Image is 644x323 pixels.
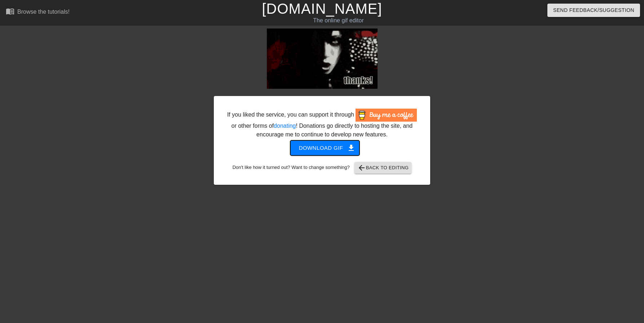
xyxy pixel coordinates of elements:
[299,143,351,153] span: Download gif
[547,4,640,17] button: Send Feedback/Suggestion
[6,7,14,16] span: menu_book
[553,6,634,15] span: Send Feedback/Suggestion
[267,29,378,89] img: 1HVjcBem.gif
[17,9,70,15] div: Browse the tutorials!
[290,140,360,156] button: Download gif
[6,7,70,18] a: Browse the tutorials!
[357,163,409,172] span: Back to Editing
[274,123,296,129] a: donating
[347,144,356,152] span: get_app
[284,144,360,150] a: Download gif
[226,109,418,139] div: If you liked the service, you can support it through or other forms of ! Donations go directly to...
[357,163,366,172] span: arrow_back
[225,162,419,174] div: Don't like how it turned out? Want to change something?
[262,1,382,17] a: [DOMAIN_NAME]
[218,16,458,25] div: The online gif editor
[354,162,412,174] button: Back to Editing
[356,109,417,122] img: Buy Me A Coffee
